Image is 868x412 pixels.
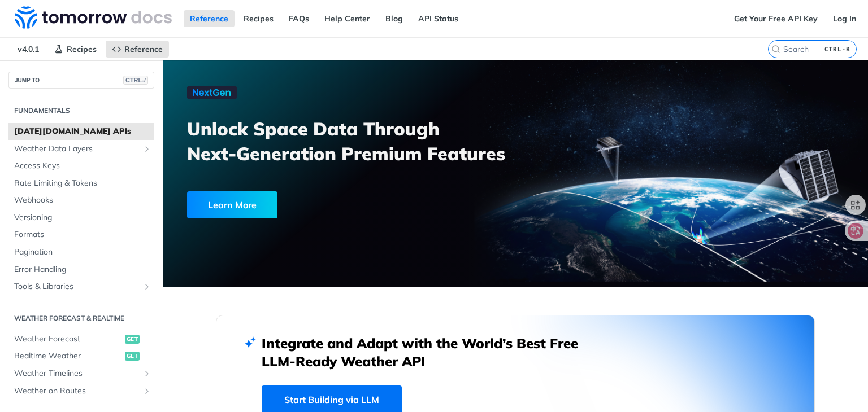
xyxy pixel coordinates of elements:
[8,383,154,400] a: Weather on RoutesShow subpages for Weather on Routes
[8,348,154,365] a: Realtime Weatherget
[14,229,151,240] span: Formats
[8,244,154,261] a: Pagination
[187,116,528,166] h3: Unlock Space Data Through Next-Generation Premium Features
[8,123,154,140] a: [DATE][DOMAIN_NAME] APIs
[8,209,154,226] a: Versioning
[48,41,103,58] a: Recipes
[8,331,154,348] a: Weather Forecastget
[14,178,151,189] span: Rate Limiting & Tokens
[8,313,154,323] h2: Weather Forecast & realtime
[8,72,154,89] button: JUMP TOCTRL-/
[8,226,154,243] a: Formats
[379,10,409,27] a: Blog
[8,365,154,382] a: Weather TimelinesShow subpages for Weather Timelines
[8,261,154,278] a: Error Handling
[67,44,97,54] span: Recipes
[187,86,237,99] img: NextGen
[14,195,151,206] span: Webhooks
[318,10,376,27] a: Help Center
[8,278,154,295] a: Tools & LibrariesShow subpages for Tools & Libraries
[14,281,140,292] span: Tools & Libraries
[123,76,148,85] span: CTRL-/
[125,335,140,344] span: get
[14,385,140,397] span: Weather on Routes
[14,160,151,172] span: Access Keys
[14,334,122,345] span: Weather Forecast
[14,143,140,155] span: Weather Data Layers
[822,43,853,55] kbd: CTRL-K
[142,387,151,396] button: Show subpages for Weather on Routes
[262,334,595,370] h2: Integrate and Adapt with the World’s Best Free LLM-Ready Weather API
[142,282,151,291] button: Show subpages for Tools & Libraries
[142,369,151,378] button: Show subpages for Weather Timelines
[283,10,315,27] a: FAQs
[8,106,154,116] h2: Fundamentals
[8,157,154,174] a: Access Keys
[8,141,154,157] a: Weather Data LayersShow subpages for Weather Data Layers
[14,247,151,258] span: Pagination
[15,6,172,29] img: Tomorrow.io Weather API Docs
[11,41,45,58] span: v4.0.1
[14,368,140,379] span: Weather Timelines
[124,44,163,54] span: Reference
[728,10,824,27] a: Get Your Free API Key
[14,126,151,137] span: [DATE][DOMAIN_NAME] APIs
[184,10,235,27] a: Reference
[142,144,151,154] button: Show subpages for Weather Data Layers
[14,350,122,362] span: Realtime Weather
[8,192,154,209] a: Webhooks
[8,175,154,192] a: Rate Limiting & Tokens
[412,10,465,27] a: API Status
[827,10,862,27] a: Log In
[14,212,151,223] span: Versioning
[14,264,151,275] span: Error Handling
[125,352,140,361] span: get
[187,191,459,218] a: Learn More
[237,10,280,27] a: Recipes
[106,41,169,58] a: Reference
[187,191,277,218] div: Learn More
[771,45,780,54] svg: Search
